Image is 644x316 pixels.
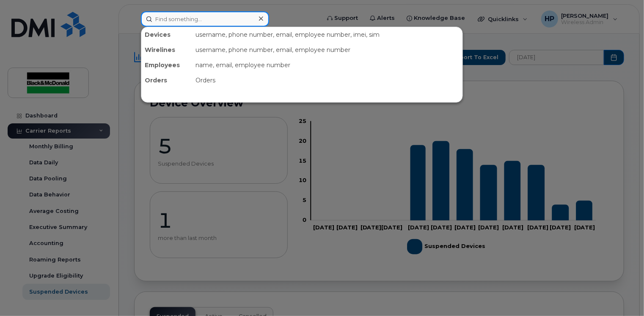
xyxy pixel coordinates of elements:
[192,27,462,42] div: username, phone number, email, employee number, imei, sim
[192,57,462,73] div: name, email, employee number
[141,57,192,73] div: Employees
[192,73,462,88] div: Orders
[141,73,192,88] div: Orders
[141,27,192,42] div: Devices
[141,42,192,57] div: Wirelines
[192,42,462,57] div: username, phone number, email, employee number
